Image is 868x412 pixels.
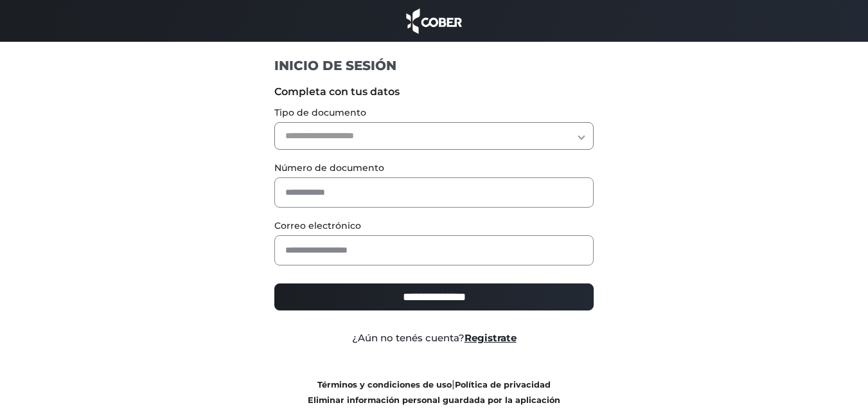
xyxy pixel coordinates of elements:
[274,84,594,100] label: Completa con tus datos
[274,219,594,233] label: Correo electrónico
[265,377,603,408] div: |
[455,380,551,390] a: Política de privacidad
[317,380,452,390] a: Términos y condiciones de uso
[465,332,517,344] a: Registrate
[274,161,594,175] label: Número de documento
[274,57,594,74] h1: INICIO DE SESIÓN
[403,6,466,35] img: cober_marca.png
[308,395,560,405] a: Eliminar información personal guardada por la aplicación
[274,106,594,120] label: Tipo de documento
[265,331,603,346] div: ¿Aún no tenés cuenta?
